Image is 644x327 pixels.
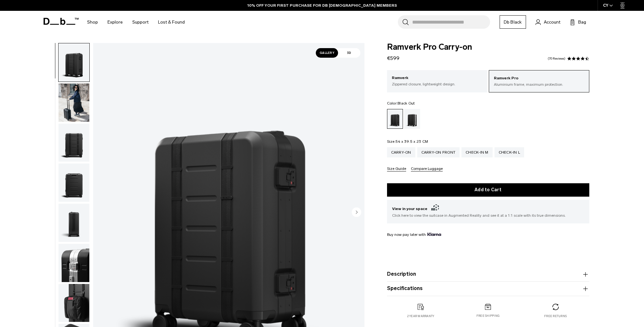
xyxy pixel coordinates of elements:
[82,11,190,33] nav: Main Navigation
[578,19,586,25] span: Bag
[59,43,89,82] img: Ramverk Pro Carry-on Black Out
[411,167,443,171] button: Compare Luggage
[59,84,89,122] img: Ramverk Pro Carry-on Black Out
[392,213,584,218] span: Click here to view the suitcase in Augmented Reality and see it at a 1:1 scale with its true dime...
[407,314,434,318] p: 2 year warranty
[387,140,428,143] legend: Size:
[404,109,420,129] a: Silver
[494,75,584,82] p: Ramverk Pro
[58,123,90,162] button: Ramverk Pro Carry-on Black Out
[548,57,565,60] a: 70 reviews
[476,314,500,318] p: Free shipping
[392,205,584,213] span: View in your space
[387,147,415,157] a: Carry-on
[398,101,415,105] span: Black Out
[495,147,524,157] a: Check-in L
[59,163,89,202] img: Ramverk Pro Carry-on Black Out
[396,139,428,144] span: 54 x 39.5 x 23 CM
[387,43,589,51] span: Ramverk Pro Carry-on
[387,183,589,197] button: Add to Cart
[58,284,90,323] button: Ramverk Pro Carry-on Black Out
[461,147,493,157] a: Check-in M
[387,285,589,293] button: Specifications
[544,314,567,318] p: Free returns
[427,233,441,236] img: {"height" => 20, "alt" => "Klarna"}
[338,48,360,58] span: 3D
[544,19,560,25] span: Account
[58,83,90,122] button: Ramverk Pro Carry-on Black Out
[352,207,361,218] button: Next slide
[536,18,560,26] a: Account
[387,101,415,105] legend: Color:
[59,244,89,282] img: Ramverk Pro Carry-on Black Out
[387,109,403,129] a: Black Out
[387,55,399,61] span: €599
[316,48,338,58] span: Gallery
[58,163,90,202] button: Ramverk Pro Carry-on Black Out
[58,43,90,82] button: Ramverk Pro Carry-on Black Out
[132,11,149,33] a: Support
[417,147,460,157] a: Carry-on Front
[387,271,589,278] button: Description
[392,81,483,87] p: Zippered closure, lightweight design.
[158,11,185,33] a: Lost & Found
[387,232,441,237] span: Buy now pay later with
[570,18,586,26] button: Bag
[494,82,584,87] p: Aluminium frame, maximum protection.
[392,75,483,81] p: Ramverk
[58,243,90,282] button: Ramverk Pro Carry-on Black Out
[387,200,589,223] button: View in your space Click here to view the suitcase in Augmented Reality and see it at a 1:1 scale...
[58,203,90,242] button: Ramverk Pro Carry-on Black Out
[59,124,89,162] img: Ramverk Pro Carry-on Black Out
[107,11,123,33] a: Explore
[247,3,397,8] a: 10% OFF YOUR FIRST PURCHASE FOR DB [DEMOGRAPHIC_DATA] MEMBERS
[387,70,488,92] a: Ramverk Zippered closure, lightweight design.
[59,204,89,242] img: Ramverk Pro Carry-on Black Out
[59,284,89,322] img: Ramverk Pro Carry-on Black Out
[87,11,98,33] a: Shop
[387,167,406,171] button: Size Guide
[500,15,526,29] a: Db Black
